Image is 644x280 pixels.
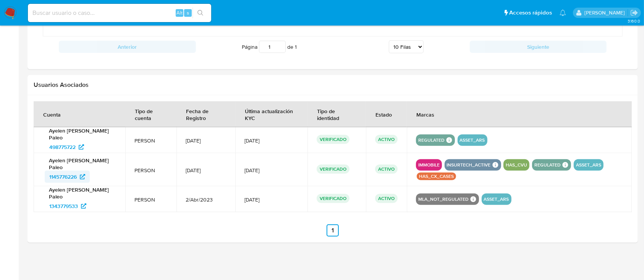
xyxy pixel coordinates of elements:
span: s [187,9,189,16]
span: 3.160.0 [628,18,640,24]
span: Alt [176,9,183,16]
p: ezequiel.castrillon@mercadolibre.com [584,9,628,16]
input: Buscar usuario o caso... [28,8,211,18]
a: Salir [630,9,638,17]
span: Accesos rápidos [509,9,552,17]
h2: Usuarios Asociados [34,81,632,89]
a: Notificaciones [560,10,566,16]
button: search-icon [193,8,208,18]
